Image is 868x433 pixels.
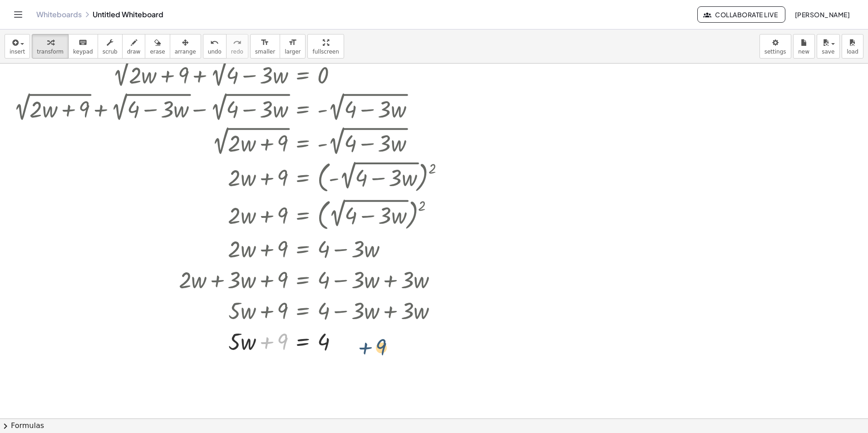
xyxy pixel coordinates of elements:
[280,34,306,59] button: format_sizelarger
[170,34,201,59] button: arrange
[255,49,275,55] span: smaller
[250,34,280,59] button: format_sizesmaller
[98,34,123,59] button: scrub
[32,34,69,59] button: transform
[127,49,141,55] span: draw
[11,7,25,22] button: Toggle navigation
[37,49,64,55] span: transform
[312,49,339,55] span: fullscreen
[817,34,840,59] button: save
[307,34,344,59] button: fullscreen
[208,49,222,55] span: undo
[285,49,301,55] span: larger
[73,49,93,55] span: keypad
[5,34,30,59] button: insert
[759,34,791,59] button: settings
[10,49,25,55] span: insert
[203,34,227,59] button: undoundo
[103,49,118,55] span: scrub
[68,34,98,59] button: keyboardkeypad
[793,34,815,59] button: new
[231,49,243,55] span: redo
[288,37,297,48] i: format_size
[697,6,785,23] button: Collaborate Live
[79,37,87,48] i: keyboard
[226,34,248,59] button: redoredo
[145,34,170,59] button: erase
[150,49,165,55] span: erase
[210,37,219,48] i: undo
[122,34,146,59] button: draw
[175,49,196,55] span: arrange
[822,49,834,55] span: save
[798,49,809,55] span: new
[794,10,850,19] span: [PERSON_NAME]
[36,10,82,19] a: Whiteboards
[705,10,778,19] span: Collaborate Live
[847,49,858,55] span: load
[261,37,269,48] i: format_size
[233,37,242,48] i: redo
[764,49,786,55] span: settings
[842,34,863,59] button: load
[787,6,857,23] button: [PERSON_NAME]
